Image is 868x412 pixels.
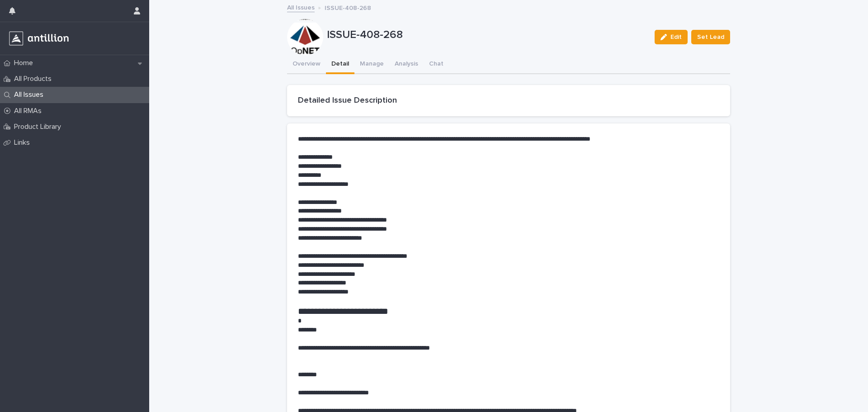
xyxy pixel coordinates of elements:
button: Detail [326,55,354,74]
img: r3a3Z93SSpeN6cOOTyqw [7,29,71,47]
p: ISSUE-408-268 [327,28,647,42]
p: Product Library [10,123,68,131]
button: Analysis [389,55,424,74]
p: All RMAs [10,107,49,115]
p: Home [10,59,40,67]
button: Chat [424,55,449,74]
a: All Issues [287,2,315,12]
span: Set Lead [697,33,724,42]
button: Manage [354,55,389,74]
p: All Issues [10,90,51,99]
h2: Detailed Issue Description [298,96,719,106]
button: Overview [287,55,326,74]
p: Links [10,138,37,147]
span: Edit [670,34,682,40]
p: All Products [10,75,59,83]
button: Edit [655,30,688,44]
button: Set Lead [691,30,730,44]
p: ISSUE-408-268 [325,2,371,12]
